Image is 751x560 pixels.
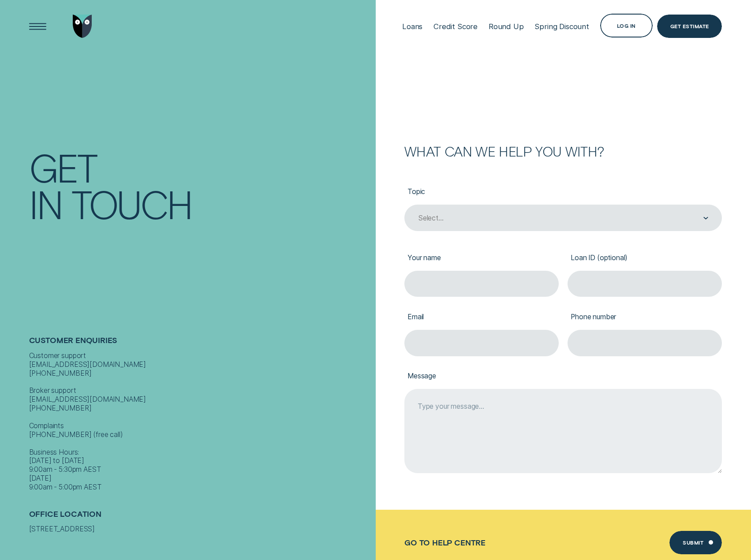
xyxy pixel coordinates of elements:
[568,246,722,271] label: Loan ID (optional)
[29,351,371,492] div: Customer support [EMAIL_ADDRESS][DOMAIN_NAME] [PHONE_NUMBER] Broker support [EMAIL_ADDRESS][DOMAI...
[404,145,722,158] h2: What can we help you with?
[73,15,93,38] img: Wisr
[29,149,96,185] div: Get
[29,525,371,534] div: [STREET_ADDRESS]
[29,336,371,351] h2: Customer Enquiries
[534,22,589,31] div: Spring Discount
[404,180,722,205] label: Topic
[404,246,559,271] label: Your name
[404,365,722,389] label: Message
[29,185,62,222] div: In
[26,15,50,38] button: Open Menu
[657,15,722,38] a: Get Estimate
[29,509,371,525] h2: Office Location
[669,531,722,555] button: Submit
[600,14,653,37] button: Log in
[402,22,422,31] div: Loans
[568,306,722,330] label: Phone number
[418,214,444,223] div: Select...
[489,22,524,31] div: Round Up
[433,22,478,31] div: Credit Score
[404,538,486,547] a: Go to Help Centre
[29,149,371,222] h1: Get In Touch
[404,306,559,330] label: Email
[71,185,192,222] div: Touch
